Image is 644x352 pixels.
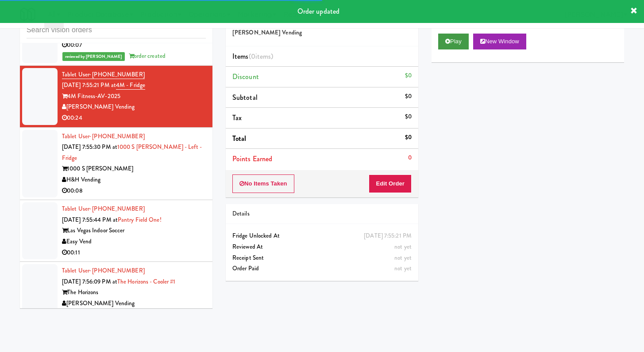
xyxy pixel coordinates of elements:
div: Details [232,208,412,220]
button: New Window [473,34,526,49]
button: No Items Taken [232,174,294,193]
button: Edit Order [369,174,412,193]
h5: [PERSON_NAME] Vending [232,30,412,36]
a: Tablet User· [PHONE_NUMBER] [62,132,145,140]
div: Fridge Unlocked At [232,231,412,242]
li: Tablet User· [PHONE_NUMBER][DATE] 7:55:44 PM atPantry Field One!Las Vegas Indoor SoccerEasy Vend0... [20,200,212,262]
div: [PERSON_NAME] Vending [62,102,206,113]
a: Tablet User· [PHONE_NUMBER] [62,266,145,275]
span: · [PHONE_NUMBER] [89,132,145,140]
span: Tax [232,113,242,123]
div: $0 [405,91,412,102]
li: Tablet User· [PHONE_NUMBER][DATE] 7:55:21 PM at4M - Fridge4M Fitness-AV-2025[PERSON_NAME] Vending... [20,66,212,128]
span: Order updated [297,6,339,16]
span: Items [232,51,273,61]
div: Easy Vend [62,236,206,247]
div: 00:11 [62,247,206,258]
a: 1000 S [PERSON_NAME] - Left - Fridge [62,143,202,162]
div: 00:24 [62,113,206,124]
span: [DATE] 7:56:09 PM at [62,277,117,286]
div: Las Vegas Indoor Soccer [62,225,206,236]
input: Search vision orders [27,22,206,38]
span: Subtotal [232,92,258,102]
div: Receipt Sent [232,253,412,264]
ng-pluralize: items [255,51,271,61]
div: 4M Fitness-AV-2025 [62,91,206,102]
span: not yet [394,242,412,251]
span: (0 ) [249,51,274,61]
div: [DATE] 7:55:21 PM [364,231,412,242]
span: order created [129,52,166,60]
div: 00:07 [62,40,206,51]
span: [DATE] 7:55:21 PM at [62,81,116,89]
span: Points Earned [232,154,272,164]
span: Total [232,133,247,144]
span: not yet [394,264,412,273]
button: Play [438,34,469,49]
div: Reviewed At [232,242,412,253]
div: $0 [405,111,412,122]
span: · [PHONE_NUMBER] [89,266,145,275]
a: Pantry Field One! [118,216,162,224]
li: Tablet User· [PHONE_NUMBER][DATE] 7:55:30 PM at1000 S [PERSON_NAME] - Left - Fridge1000 S [PERSON... [20,128,212,201]
span: reviewed by [PERSON_NAME] [62,52,125,61]
a: The Horizons - Cooler #1 [117,277,175,286]
div: The Horizons [62,287,206,298]
a: Tablet User· [PHONE_NUMBER] [62,70,145,79]
a: Tablet User· [PHONE_NUMBER] [62,204,145,213]
div: Order Paid [232,263,412,274]
div: $0 [405,132,412,143]
span: · [PHONE_NUMBER] [89,70,145,79]
li: Tablet User· [PHONE_NUMBER][DATE] 7:56:09 PM atThe Horizons - Cooler #1The Horizons[PERSON_NAME] ... [20,262,212,324]
div: 1000 S [PERSON_NAME] [62,163,206,174]
span: not yet [394,254,412,262]
div: H&H Vending [62,174,206,185]
a: 4M - Fridge [116,81,145,90]
span: Discount [232,72,259,82]
div: [PERSON_NAME] Vending [62,298,206,309]
span: [DATE] 7:55:44 PM at [62,216,118,224]
span: · [PHONE_NUMBER] [89,204,145,213]
div: $0 [405,70,412,81]
div: 0 [408,152,412,163]
div: 00:08 [62,185,206,197]
span: [DATE] 7:55:30 PM at [62,143,117,151]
